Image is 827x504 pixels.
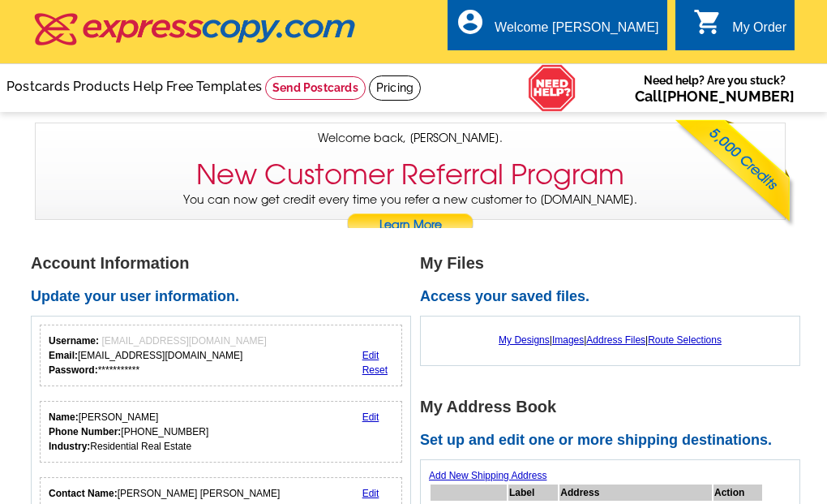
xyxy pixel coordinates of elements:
[49,335,99,347] strong: Username:
[499,334,550,346] a: My Designs
[101,335,266,347] span: [EMAIL_ADDRESS][DOMAIN_NAME]
[362,364,388,376] a: Reset
[36,192,785,238] p: You can now get credit every time you refer a new customer to [DOMAIN_NAME].
[635,72,795,105] span: Need help? Are you stuck?
[662,88,795,105] a: [PHONE_NUMBER]
[49,350,78,361] strong: Email:
[49,411,79,423] strong: Name:
[528,64,576,112] img: help
[346,213,474,238] a: Learn More
[73,79,131,94] a: Products
[133,79,163,94] a: Help
[49,426,121,437] strong: Phone Number:
[31,288,420,306] h2: Update your user information.
[456,7,485,37] i: account_circle
[732,20,786,43] div: My Order
[648,334,722,346] a: Route Selections
[429,470,546,481] a: Add New Shipping Address
[495,20,658,43] div: Welcome [PERSON_NAME]
[508,485,558,501] th: Label
[552,334,584,346] a: Images
[420,288,809,306] h2: Access your saved files.
[40,401,402,463] div: Your personal details.
[196,158,624,192] h3: New Customer Referral Program
[420,398,809,416] h1: My Address Book
[49,410,208,454] div: [PERSON_NAME] [PHONE_NUMBER] Residential Real Estate
[713,485,763,501] th: Action
[31,255,420,272] h1: Account Information
[693,7,722,37] i: shopping_cart
[6,79,70,94] a: Postcards
[40,325,402,386] div: Your login information.
[429,325,791,355] div: | | |
[362,350,379,361] a: Edit
[49,364,98,376] strong: Password:
[166,79,262,94] a: Free Templates
[559,485,712,501] th: Address
[362,488,379,499] a: Edit
[49,488,118,499] strong: Contact Name:
[420,432,809,450] h2: Set up and edit one or more shipping destinations.
[635,88,795,105] span: Call
[586,334,645,346] a: Address Files
[49,441,90,452] strong: Industry:
[693,18,786,38] a: shopping_cart My Order
[420,255,809,272] h1: My Files
[362,411,379,423] a: Edit
[318,130,503,147] span: Welcome back, [PERSON_NAME].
